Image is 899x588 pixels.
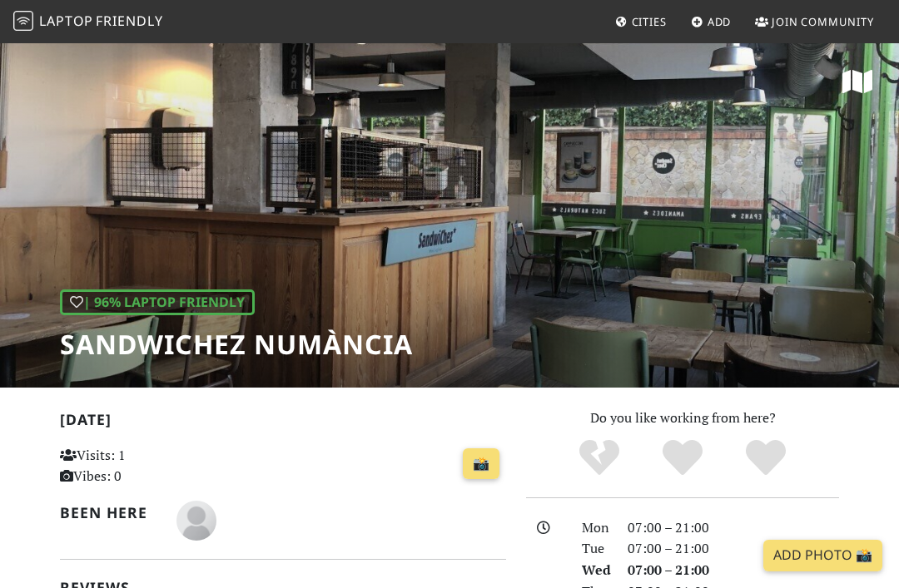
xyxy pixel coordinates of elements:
h2: Been here [60,504,156,521]
a: Cities [608,7,673,37]
a: LaptopFriendly LaptopFriendly [13,7,163,37]
span: Cities [632,14,667,29]
div: Mon [572,517,618,539]
div: Tue [572,538,618,560]
img: LaptopFriendly [13,11,33,31]
span: Friendly [96,12,162,30]
div: Yes [641,437,724,479]
a: Add Photo 📸 [763,540,882,571]
span: Join Community [772,14,874,29]
div: 07:00 – 21:00 [618,560,849,581]
p: Do you like working from here? [526,408,839,429]
div: Wed [572,560,618,581]
span: Laptop [39,12,93,30]
div: 07:00 – 21:00 [618,517,849,539]
div: No [558,437,641,479]
h1: SandwiChez Numància [60,329,413,360]
a: Add [684,7,738,37]
span: Add [708,14,732,29]
a: 📸 [463,448,499,480]
img: blank-535327c66bd565773addf3077783bbfce4b00ec00e9fd257753287c682c7fa38.png [176,501,216,541]
div: Definitely! [724,437,807,479]
div: 07:00 – 21:00 [618,538,849,560]
h2: [DATE] [60,411,506,435]
div: | 96% Laptop Friendly [60,289,255,316]
span: María Lirio [176,510,216,528]
a: Join Community [748,7,881,37]
p: Visits: 1 Vibes: 0 [60,445,196,487]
